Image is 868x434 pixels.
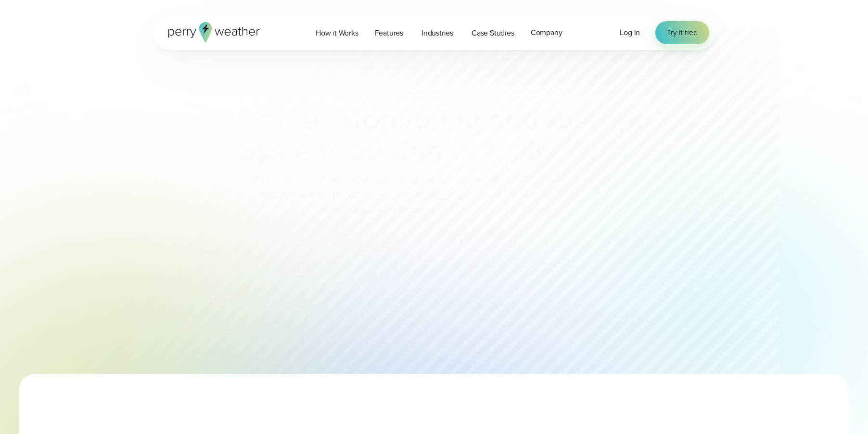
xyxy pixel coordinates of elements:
a: How it Works [307,23,367,43]
a: Log in [620,27,640,38]
span: Features [375,27,403,39]
a: Case Studies [463,23,523,43]
span: How it Works [316,27,358,39]
span: Try it free [667,27,698,38]
span: Company [531,27,562,38]
span: Industries [421,27,453,39]
a: Try it free [655,21,709,44]
span: Case Studies [472,27,514,39]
